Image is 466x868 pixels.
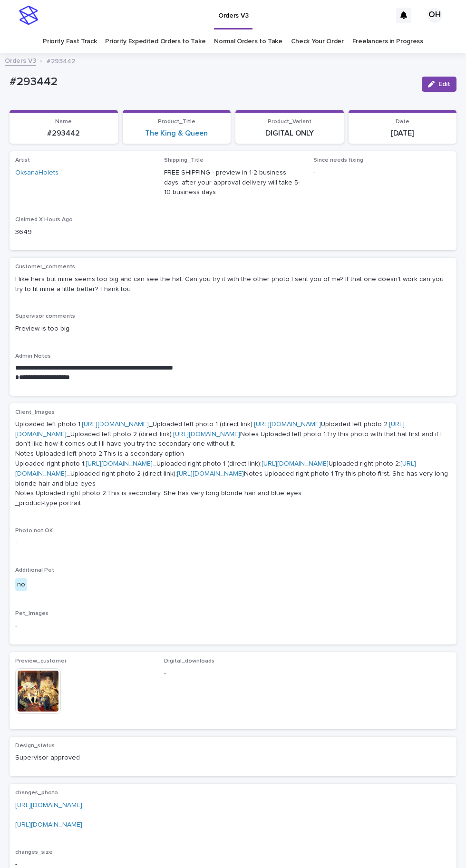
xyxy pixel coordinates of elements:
a: [URL][DOMAIN_NAME] [86,460,153,467]
span: Date [396,119,409,125]
a: The King & Queen [145,129,208,138]
span: Product_Title [158,119,195,125]
span: Edit [438,81,450,88]
span: changes_size [15,849,53,855]
a: [URL][DOMAIN_NAME] [262,460,329,467]
a: [URL][DOMAIN_NAME] [15,460,416,477]
span: Customer_comments [15,264,75,270]
span: Digital_downloads [164,658,214,664]
p: - [15,538,451,548]
p: Supervisor approved [15,753,153,763]
span: Supervisor comments [15,313,75,319]
a: [URL][DOMAIN_NAME] [177,470,244,477]
p: FREE SHIPPING - preview in 1-2 business days, after your approval delivery will take 5-10 busines... [164,168,301,197]
p: [DATE] [354,129,451,138]
span: Client_Images [15,410,55,415]
span: changes_photo [15,790,58,796]
p: - [164,668,301,678]
a: [URL][DOMAIN_NAME] [173,431,240,438]
span: Shipping_Title [164,157,204,163]
p: - [313,168,451,178]
p: I like hers but mine seems too big and can see the hat. Can you try it with the other photo I sen... [15,274,451,294]
a: [URL][DOMAIN_NAME] [15,821,82,828]
p: #293442 [47,55,75,66]
p: - [15,621,451,631]
a: OksanaHolets [15,168,58,178]
p: Uploaded left photo 1: _Uploaded left photo 1 (direct link): Uploaded left photo 2: _Uploaded lef... [15,419,451,508]
a: Normal Orders to Take [214,30,282,53]
span: Preview_customer [15,658,67,664]
a: Orders V3 [5,55,36,66]
p: Preview is too big [15,324,451,334]
a: Priority Fast Track [43,30,97,53]
a: [URL][DOMAIN_NAME] [254,421,321,428]
p: DIGITAL ONLY [241,129,338,138]
span: Name [55,119,72,125]
span: Claimed X Hours Ago [15,217,73,223]
button: Edit [422,77,456,92]
span: Artist [15,157,30,163]
span: Pet_Images [15,611,49,616]
div: OH [427,8,442,23]
a: Priority Expedited Orders to Take [105,30,205,53]
div: no [15,578,27,592]
span: Design_status [15,743,55,749]
p: #293442 [10,75,414,89]
a: [URL][DOMAIN_NAME] [15,802,82,809]
span: Since needs fixing [313,157,363,163]
a: Check Your Order [291,30,344,53]
a: Freelancers in Progress [352,30,423,53]
p: 3649 [15,227,153,237]
span: Photo not OK [15,528,53,534]
img: stacker-logo-s-only.png [19,6,38,25]
span: Additional Pet [15,567,54,573]
span: Admin Notes [15,353,51,359]
a: [URL][DOMAIN_NAME] [82,421,149,428]
span: Product_Variant [268,119,311,125]
a: [URL][DOMAIN_NAME] [15,421,405,438]
p: #293442 [15,129,112,138]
